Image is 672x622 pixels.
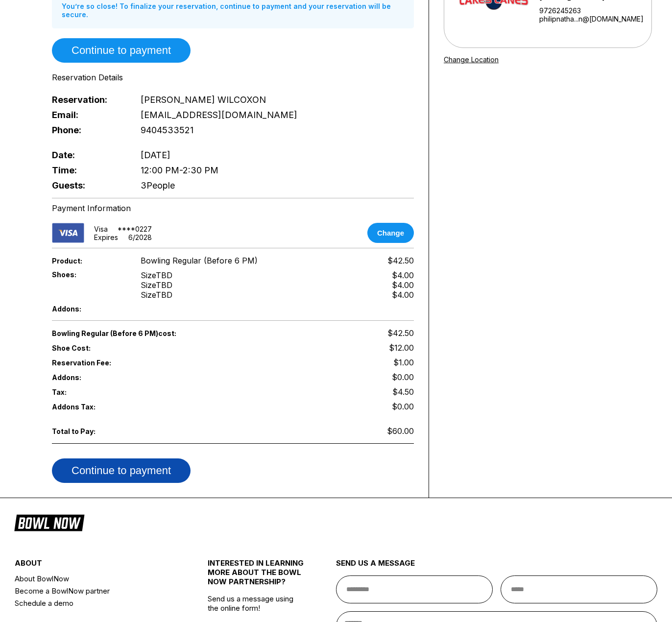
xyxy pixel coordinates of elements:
[387,426,414,436] span: $60.00
[141,125,193,135] span: 9404533521
[539,6,644,15] div: 9726245263
[392,372,414,382] span: $0.00
[336,558,657,575] div: send us a message
[15,573,175,585] a: About BowlNow
[393,358,414,367] span: $1.00
[367,223,414,243] button: Change
[141,150,170,160] span: [DATE]
[392,290,414,300] div: $4.00
[52,305,124,313] span: Addons:
[141,256,258,265] span: Bowling Regular (Before 6 PM)
[52,38,191,63] button: Continue to payment
[52,359,233,367] span: Reservation Fee:
[52,270,124,279] span: Shoes:
[15,597,175,609] a: Schedule a demo
[539,15,644,23] a: philipnatha...n@[DOMAIN_NAME]
[52,223,84,243] img: card
[52,110,124,120] span: Email:
[52,427,124,435] span: Total to Pay:
[387,256,414,265] span: $42.50
[392,387,414,397] span: $4.50
[387,328,414,338] span: $42.50
[15,585,175,597] a: Become a BowlNow partner
[15,558,175,573] div: about
[141,290,172,300] div: Size TBD
[52,388,124,396] span: Tax:
[52,165,124,175] span: Time:
[444,55,499,64] a: Change Location
[52,458,191,483] button: Continue to payment
[52,72,414,82] div: Reservation Details
[52,257,124,265] span: Product:
[392,270,414,280] div: $4.00
[52,150,124,160] span: Date:
[141,110,297,120] span: [EMAIL_ADDRESS][DOMAIN_NAME]
[208,558,304,594] div: INTERESTED IN LEARNING MORE ABOUT THE BOWL NOW PARTNERSHIP?
[52,203,414,213] div: Payment Information
[128,233,152,241] div: 6 / 2028
[52,180,124,191] span: Guests:
[141,180,175,191] span: 3 People
[52,403,124,411] span: Addons Tax:
[52,95,124,105] span: Reservation:
[389,343,414,353] span: $12.00
[141,165,218,175] span: 12:00 PM - 2:30 PM
[141,280,172,290] div: Size TBD
[52,329,233,337] span: Bowling Regular (Before 6 PM) cost:
[141,270,172,280] div: Size TBD
[141,95,266,105] span: [PERSON_NAME] WILCOXON
[94,225,108,233] div: visa
[52,344,124,352] span: Shoe Cost:
[392,280,414,290] div: $4.00
[52,125,124,135] span: Phone:
[94,233,118,241] div: Expires
[392,402,414,411] span: $0.00
[52,373,124,382] span: Addons:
